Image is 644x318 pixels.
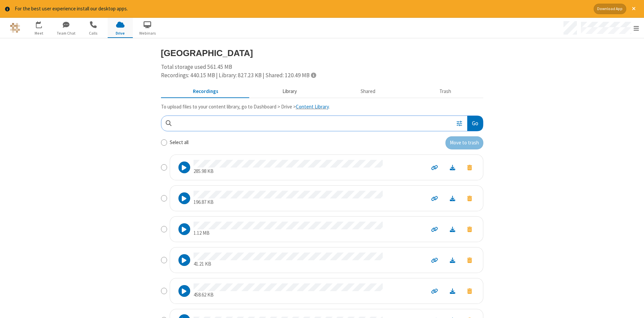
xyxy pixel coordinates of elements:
[161,85,251,98] button: Recorded meetings
[80,30,106,36] span: Calls
[194,198,383,206] p: 196.87 KB
[444,287,461,295] a: Download file
[15,5,589,13] div: For the best user experience install our desktop apps.
[40,21,45,27] div: 2
[444,256,461,264] a: Download file
[161,103,483,111] p: To upload files to your content library, go to Dashboard > Drive > .
[194,291,383,299] p: 458.62 KB
[594,4,626,14] button: Download App
[194,260,383,268] p: 41.21 KB
[408,85,483,98] button: Trash
[627,301,639,313] iframe: Chat
[444,225,461,233] a: Download file
[329,85,408,98] button: Shared during meetings
[135,30,160,36] span: Webinars
[53,30,78,36] span: Team Chat
[250,85,329,98] button: Content library
[296,103,329,110] a: Content Library
[461,256,478,265] button: Move to trash
[161,63,483,80] div: Total storage used 561.45 MB
[461,286,478,296] button: Move to trash
[561,18,644,38] div: Open menu
[461,225,478,234] button: Move to trash
[444,164,461,171] a: Download file
[445,136,483,150] button: Move to trash
[311,72,316,78] span: Totals displayed include files that have been moved to the trash.
[461,163,478,172] button: Move to trash
[444,194,461,202] a: Download file
[194,229,383,237] p: 1.12 MB
[194,168,383,175] p: 285.98 KB
[170,139,189,146] label: Select all
[161,71,483,80] div: Recordings: 440.15 MB | Library: 827.23 KB | Shared: 120.49 MB
[26,30,51,36] span: Meet
[461,194,478,203] button: Move to trash
[629,4,639,14] button: Close alert
[161,48,483,58] h3: [GEOGRAPHIC_DATA]
[467,116,483,131] button: Go
[10,23,20,33] img: QA Selenium DO NOT DELETE OR CHANGE
[108,30,133,36] span: Drive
